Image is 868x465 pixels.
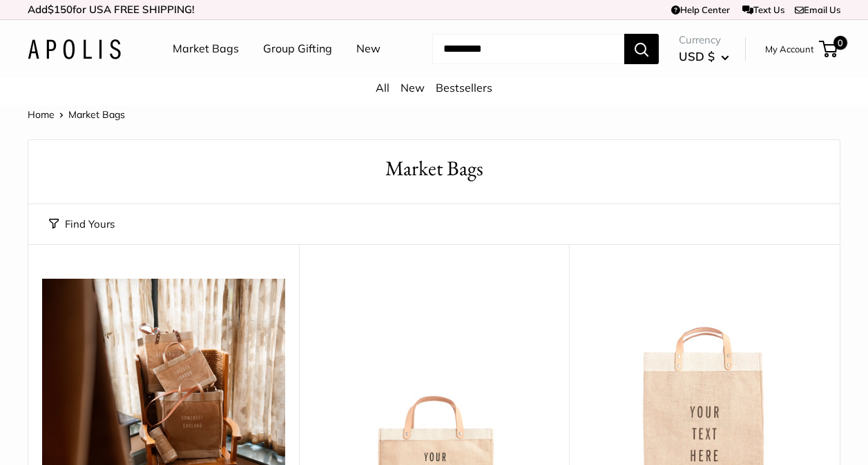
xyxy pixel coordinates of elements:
a: 0 [820,41,838,57]
input: Search... [432,34,624,64]
button: Search [624,34,659,64]
button: USD $ [679,46,729,68]
img: Apolis [28,39,121,59]
a: Email Us [795,4,840,15]
nav: Breadcrumb [28,106,125,123]
a: Market Bags [173,39,239,59]
span: Currency [679,30,729,50]
span: Market Bags [68,108,125,121]
a: New [356,39,380,59]
a: Group Gifting [263,39,332,59]
h1: Market Bags [49,154,819,184]
a: All [376,81,389,95]
span: USD $ [679,49,715,63]
button: Find Yours [49,215,115,234]
a: Text Us [742,4,784,15]
a: New [401,81,425,95]
a: Home [28,108,55,121]
span: $150 [48,3,73,16]
a: Bestsellers [436,81,492,95]
span: 0 [833,36,847,50]
a: Help Center [671,4,730,15]
a: My Account [765,41,814,57]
